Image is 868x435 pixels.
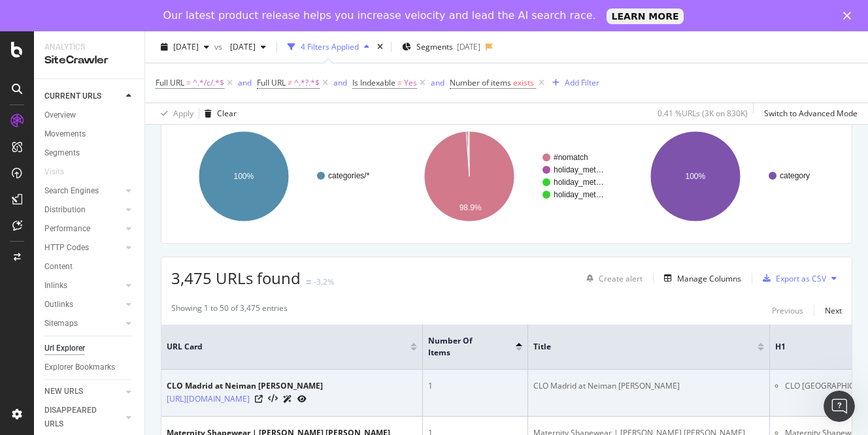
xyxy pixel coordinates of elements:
div: Explorer Bookmarks [44,361,115,374]
div: Segments [44,146,80,160]
span: 3,475 URLs found [171,267,301,289]
text: category [780,171,810,180]
a: Url Explorer [44,342,135,355]
iframe: Intercom live chat [824,391,855,422]
div: CURRENT URLS [44,89,101,103]
div: and [431,77,444,88]
div: SiteCrawler [44,53,134,68]
button: Add Filter [547,75,599,91]
div: Distribution [44,203,86,217]
div: Create alert [599,273,643,284]
div: HTTP Codes [44,241,89,255]
a: Overview [44,108,135,122]
div: Apply [173,108,193,119]
div: 0.41 % URLs ( 3K on 830K ) [658,108,748,119]
div: Inlinks [44,279,67,293]
div: Clear [217,108,237,119]
a: Explorer Bookmarks [44,361,135,374]
a: HTTP Codes [44,241,122,255]
span: Full URL [257,77,286,88]
a: Search Engines [44,184,122,198]
div: Visits [44,165,64,179]
text: 98.9% [459,203,482,212]
a: Inlinks [44,279,122,293]
a: Visits [44,165,77,179]
span: ≠ [288,77,292,88]
a: DISAPPEARED URLS [44,404,122,431]
button: Export as CSV [758,268,826,289]
button: [DATE] [156,37,214,57]
div: and [238,77,252,88]
span: exists [513,77,534,88]
a: Performance [44,222,122,236]
a: Visit Online Page [255,395,263,403]
img: Equal [306,280,311,284]
button: Create alert [581,268,643,289]
button: Manage Columns [659,270,741,286]
text: 100% [685,172,705,181]
div: Add Filter [565,77,599,88]
span: 2025 Jul. 28th [225,41,256,52]
span: 2025 Aug. 11th [173,41,199,52]
div: NEW URLS [44,385,83,398]
button: Clear [199,103,237,124]
div: -3.2% [314,276,334,287]
div: Outlinks [44,298,73,312]
div: Manage Columns [677,273,741,284]
div: Export as CSV [776,273,826,284]
div: 1 [428,380,522,392]
a: URL Inspection [297,392,307,406]
button: and [333,76,347,89]
button: Next [825,302,842,318]
a: Outlinks [44,298,122,312]
span: Number of items [428,335,496,359]
a: CURRENT URLS [44,89,122,103]
div: Close [843,12,856,20]
span: = [397,77,402,88]
button: and [431,76,444,89]
a: Content [44,260,135,274]
a: Sitemaps [44,317,122,330]
div: Sitemaps [44,317,78,330]
button: Segments[DATE] [397,37,486,57]
div: Content [44,260,73,274]
a: LEARN MORE [607,8,684,24]
text: 100% [234,172,254,181]
div: Performance [44,222,90,236]
div: DISAPPEARED URLS [44,404,110,431]
div: CLO Madrid at Neiman [PERSON_NAME] [533,380,764,392]
a: Distribution [44,203,122,217]
a: Movements [44,127,135,141]
button: Previous [772,302,803,318]
text: holiday_met… [554,165,604,174]
span: Title [533,341,738,353]
a: AI Url Details [283,392,292,406]
span: Is Indexable [352,77,395,88]
div: Next [825,305,842,316]
a: NEW URLS [44,385,122,398]
button: Switch to Advanced Mode [759,103,858,124]
svg: A chart. [397,120,616,233]
div: Movements [44,127,86,141]
div: Overview [44,108,76,122]
div: Our latest product release helps you increase velocity and lead the AI search race. [163,9,596,22]
a: [URL][DOMAIN_NAME] [167,393,250,406]
div: CLO Madrid at Neiman [PERSON_NAME] [167,380,323,392]
span: URL Card [167,341,407,353]
span: Segments [416,41,453,52]
button: 4 Filters Applied [282,37,375,57]
button: Apply [156,103,193,124]
div: Switch to Advanced Mode [764,108,858,119]
div: Analytics [44,42,134,53]
text: holiday_met… [554,178,604,187]
div: Previous [772,305,803,316]
svg: A chart. [623,120,842,233]
a: Segments [44,146,135,160]
button: [DATE] [225,37,271,57]
div: times [375,40,386,54]
text: #nomatch [554,153,588,162]
span: Number of items [450,77,511,88]
div: 4 Filters Applied [301,41,359,52]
